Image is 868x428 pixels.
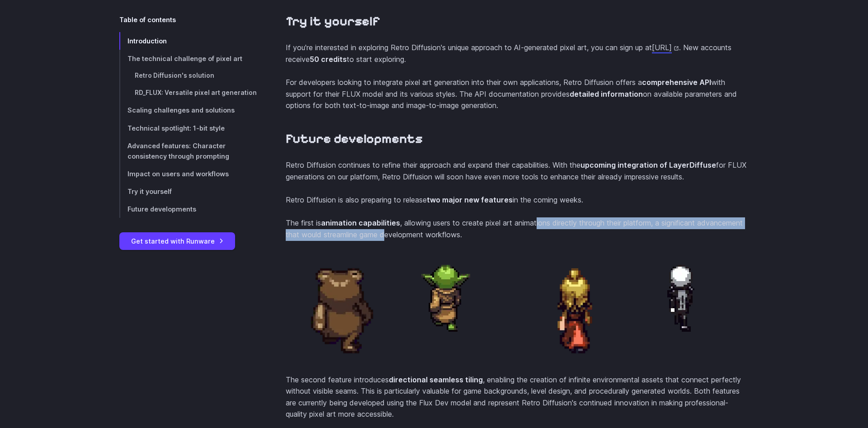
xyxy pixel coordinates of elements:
span: Future developments [127,205,196,213]
strong: two major new features [427,195,513,204]
p: For developers looking to integrate pixel art generation into their own applications, Retro Diffu... [286,77,749,112]
img: a pixel art animated character resembling a small green alien with pointed ears, wearing a robe [403,252,490,339]
p: The second feature introduces , enabling the creation of infinite environmental assets that conne... [286,374,749,420]
strong: comprehensive API [642,78,711,87]
span: The technical challenge of pixel art [127,55,242,62]
p: If you're interested in exploring Retro Diffusion's unique approach to AI-generated pixel art, yo... [286,42,749,65]
img: a pixel art animated character with a round, white head and a suit, walking with a mysterious aura [638,252,725,339]
span: RD_FLUX: Versatile pixel art generation [135,89,257,96]
a: Get started with Runware [119,232,235,250]
strong: upcoming integration of LayerDiffuse [580,160,716,169]
img: a pixel art animated character of a regal figure with long blond hair and a red outfit, walking [521,252,631,362]
span: Impact on users and workflows [127,170,229,178]
img: a pixel art animated walking bear character, with a simple and chubby design [286,252,396,362]
p: Retro Diffusion is also preparing to release in the coming weeks. [286,194,749,206]
a: Future developments [119,200,257,218]
a: Impact on users and workflows [119,165,257,183]
a: Advanced features: Character consistency through prompting [119,137,257,165]
a: Introduction [119,32,257,50]
strong: detailed information [570,89,643,99]
strong: directional seamless tiling [389,375,483,384]
a: Try it yourself [286,14,380,29]
span: Retro Diffusion's solution [135,72,214,79]
a: The technical challenge of pixel art [119,50,257,67]
span: Try it yourself [127,188,172,195]
a: Future developments [286,131,423,147]
a: Retro Diffusion's solution [119,67,257,85]
p: Retro Diffusion continues to refine their approach and expand their capabilities. With the for FL... [286,160,749,183]
a: [URL] [652,43,679,52]
a: RD_FLUX: Versatile pixel art generation [119,85,257,102]
a: Scaling challenges and solutions [119,102,257,119]
a: Technical spotlight: 1-bit style [119,119,257,137]
span: Table of contents [119,14,176,25]
span: Scaling challenges and solutions [127,107,235,114]
span: Technical spotlight: 1-bit style [127,124,225,132]
strong: 50 credits [310,55,347,64]
span: Advanced features: Character consistency through prompting [127,142,229,160]
strong: animation capabilities [321,218,400,227]
p: The first is , allowing users to create pixel art animations directly through their platform, a s... [286,217,749,240]
span: Introduction [127,37,167,45]
a: Try it yourself [119,183,257,200]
